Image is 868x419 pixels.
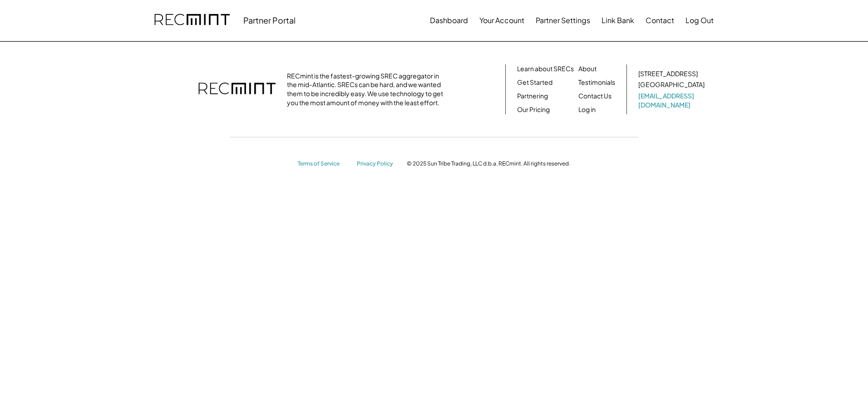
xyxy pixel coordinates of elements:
[243,15,296,25] div: Partner Portal
[479,11,524,29] button: Your Account
[602,11,634,29] button: Link Bank
[578,64,597,73] a: About
[357,160,398,168] a: Privacy Policy
[298,160,348,168] a: Terms of Service
[517,92,548,101] a: Partnering
[536,11,590,29] button: Partner Settings
[578,105,596,114] a: Log in
[578,92,612,101] a: Contact Us
[638,69,698,78] div: [STREET_ADDRESS]
[638,80,705,89] div: [GEOGRAPHIC_DATA]
[517,105,550,114] a: Our Pricing
[517,78,552,87] a: Get Started
[686,11,714,29] button: Log Out
[517,64,574,73] a: Learn about SRECs
[638,92,706,109] a: [EMAIL_ADDRESS][DOMAIN_NAME]
[430,11,468,29] button: Dashboard
[578,78,615,87] a: Testimonials
[198,73,276,105] img: recmint-logotype%403x.png
[646,11,674,29] button: Contact
[407,160,570,167] div: © 2025 Sun Tribe Trading, LLC d.b.a. RECmint. All rights reserved.
[154,5,230,36] img: recmint-logotype%403x.png
[287,72,448,107] div: RECmint is the fastest-growing SREC aggregator in the mid-Atlantic. SRECs can be hard, and we wan...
